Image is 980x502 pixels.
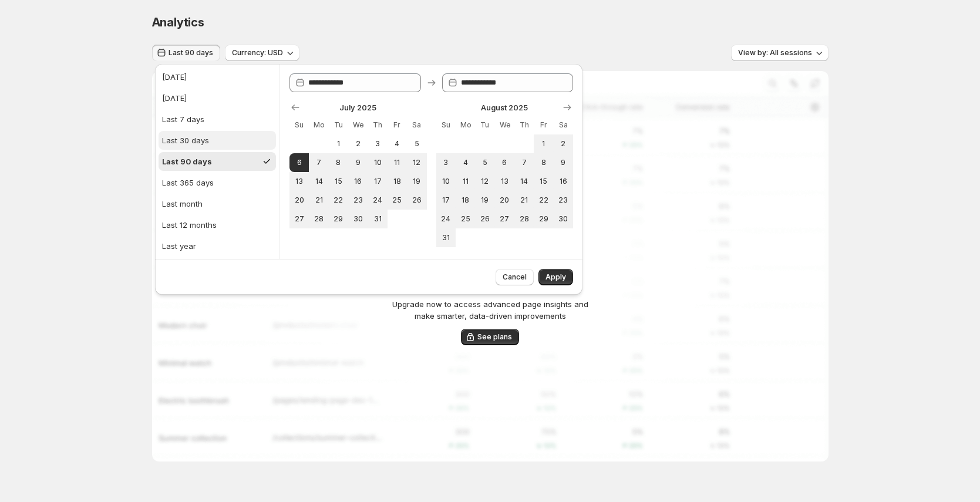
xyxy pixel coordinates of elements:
span: Mo [314,120,324,130]
span: 28 [314,214,324,224]
span: Currency: USD [232,48,283,58]
button: Currency: USD [225,45,299,61]
button: Monday July 21 2025 [309,191,328,210]
button: Saturday July 5 2025 [407,134,426,153]
span: 20 [294,196,304,205]
span: Mo [460,120,470,130]
button: Sunday July 20 2025 [289,191,309,210]
div: Last 7 days [162,113,204,125]
span: 22 [334,196,343,205]
span: 2 [353,139,363,149]
th: Saturday [554,116,573,134]
button: Last 365 days [159,173,276,192]
button: Wednesday July 23 2025 [348,191,368,210]
th: Tuesday [475,116,494,134]
button: Friday August 29 2025 [534,210,553,228]
span: 31 [372,214,382,224]
span: Fr [538,120,548,130]
button: Thursday July 3 2025 [368,134,387,153]
button: Sunday August 31 2025 [436,228,456,247]
span: 5 [412,139,422,149]
span: 27 [500,214,510,224]
span: Apply [545,272,566,282]
button: Monday July 14 2025 [309,172,328,191]
button: Friday July 25 2025 [388,191,407,210]
button: Last 7 days [159,110,276,129]
span: Su [294,120,304,130]
span: 3 [372,139,382,149]
span: 24 [372,196,382,205]
span: 24 [441,214,451,224]
span: 5 [480,158,490,167]
button: Thursday July 24 2025 [368,191,387,210]
button: Sunday July 27 2025 [289,210,309,228]
span: 1 [334,139,343,149]
span: 18 [392,177,402,186]
div: Last 90 days [162,156,212,167]
span: 17 [372,177,382,186]
span: 12 [480,177,490,186]
span: 16 [353,177,363,186]
th: Saturday [407,116,426,134]
th: Thursday [368,116,387,134]
button: Monday July 28 2025 [309,210,328,228]
span: 9 [558,158,568,167]
th: Monday [309,116,328,134]
span: 19 [480,196,490,205]
button: Friday August 22 2025 [534,191,553,210]
th: Tuesday [329,116,348,134]
button: Friday July 11 2025 [388,153,407,172]
span: Th [519,120,529,130]
span: 29 [334,214,343,224]
button: Wednesday August 27 2025 [495,210,514,228]
button: Monday August 18 2025 [456,191,475,210]
th: Friday [534,116,553,134]
p: Upgrade now to access advanced page insights and make smarter, data-driven improvements [383,298,597,322]
th: Sunday [436,116,456,134]
div: Last 30 days [162,134,209,146]
button: Saturday August 2 2025 [554,134,573,153]
div: [DATE] [162,71,187,83]
span: 17 [441,196,451,205]
button: Sunday August 17 2025 [436,191,456,210]
button: Last 90 days [159,152,276,171]
div: Last year [162,240,196,252]
button: Tuesday July 29 2025 [329,210,348,228]
th: Wednesday [348,116,368,134]
button: Last year [159,237,276,255]
span: 14 [314,177,324,186]
button: Thursday August 28 2025 [514,210,534,228]
span: 4 [460,158,470,167]
span: 18 [460,196,470,205]
span: 22 [538,196,548,205]
button: Tuesday August 12 2025 [475,172,494,191]
span: Fr [392,120,402,130]
div: Last 12 months [162,219,217,231]
button: Thursday July 17 2025 [368,172,387,191]
span: 8 [538,158,548,167]
button: Sunday August 3 2025 [436,153,456,172]
button: Saturday August 30 2025 [554,210,573,228]
button: Last 30 days [159,131,276,150]
span: 8 [334,158,343,167]
span: 21 [519,196,529,205]
span: 11 [460,177,470,186]
span: Analytics [152,15,204,29]
span: 16 [558,177,568,186]
button: See plans [461,329,519,345]
th: Monday [456,116,475,134]
span: 12 [412,158,422,167]
span: 21 [314,196,324,205]
span: 28 [519,214,529,224]
button: Show next month, September 2025 [559,99,575,116]
span: Sa [412,120,422,130]
button: Saturday August 16 2025 [554,172,573,191]
div: Last 365 days [162,177,214,188]
button: Thursday July 31 2025 [368,210,387,228]
button: Wednesday July 2 2025 [348,134,368,153]
span: 6 [294,158,304,167]
span: 15 [538,177,548,186]
span: 10 [441,177,451,186]
span: See plans [477,332,512,342]
button: Thursday August 14 2025 [514,172,534,191]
